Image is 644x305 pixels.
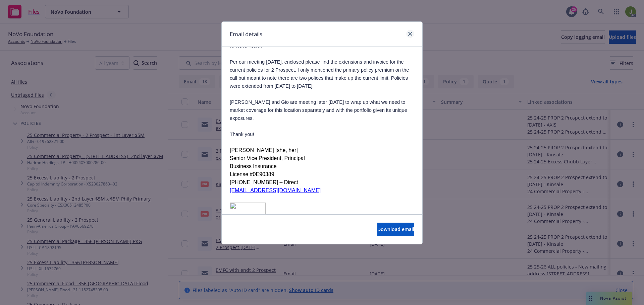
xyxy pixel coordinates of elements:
span: [PHONE_NUMBER] – Direct [230,179,298,185]
span: Per our meeting [DATE], enclosed please find the extensions and invoice for the current policies ... [230,59,409,89]
span: License #0E90389 [230,171,274,177]
span: Thank you! [230,132,254,137]
span: [PERSON_NAME] and Gio are meeting later [DATE] to wrap up what we need to market coverage for thi... [230,99,407,121]
span: Business Insurance [230,163,277,169]
span: [PERSON_NAME] [she, her] [230,147,298,153]
h1: Email details [230,30,262,39]
button: Download email [377,223,414,236]
span: Senior Vice President, Principal [230,155,305,161]
img: image003.png@01DBE8E8.B3A42F60 [230,203,266,214]
a: close [406,30,414,38]
span: Download email [377,226,414,232]
a: [EMAIL_ADDRESS][DOMAIN_NAME] [230,187,321,193]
